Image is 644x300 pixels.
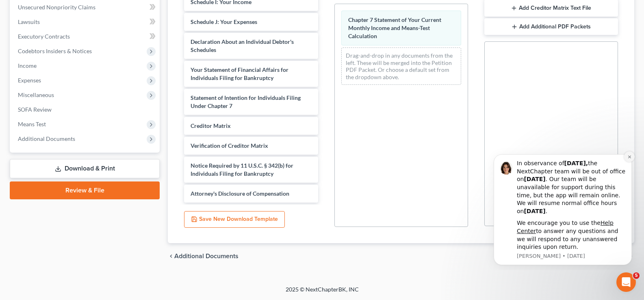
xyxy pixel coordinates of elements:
span: Additional Documents [174,253,239,259]
div: Drag-and-drop in any documents from the left. These will be merged into the Petition PDF Packet. ... [341,47,461,85]
span: Additional Documents [18,135,75,142]
iframe: Intercom notifications message [481,147,644,270]
span: Statement of Intention for Individuals Filing Under Chapter 7 [191,94,301,109]
a: SOFA Review [11,102,160,117]
a: Lawsuits [11,15,160,29]
span: Lawsuits [18,18,40,25]
i: chevron_left [168,253,174,259]
button: Add Additional PDF Packets [484,18,618,35]
span: Codebtors Insiders & Notices [18,47,92,54]
span: Verification of Creditor Matrix [191,142,268,149]
span: Creditor Matrix [191,122,231,129]
span: Declaration About an Individual Debtor's Schedules [191,38,294,53]
span: Attorney's Disclosure of Compensation [191,190,289,197]
span: Executory Contracts [18,33,70,40]
iframe: Intercom live chat [616,272,636,292]
a: chevron_left Additional Documents [168,253,239,259]
span: Means Test [18,121,46,127]
span: Income [18,62,37,69]
span: Expenses [18,77,41,84]
span: Unsecured Nonpriority Claims [18,4,95,11]
a: Executory Contracts [11,29,160,44]
span: Chapter 7 Statement of Your Current Monthly Income and Means-Test Calculation [348,16,441,39]
span: 5 [633,272,640,279]
a: Review & File [10,181,160,199]
button: Save New Download Template [184,211,285,228]
span: Miscellaneous [18,91,54,98]
div: 2025 © NextChapterBK, INC [91,285,554,300]
span: SOFA Review [18,106,52,113]
span: Your Statement of Financial Affairs for Individuals Filing for Bankruptcy [191,66,288,81]
a: Download & Print [10,159,160,178]
span: Notice Required by 11 U.S.C. § 342(b) for Individuals Filing for Bankruptcy [191,162,293,177]
span: Schedule J: Your Expenses [191,18,257,25]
